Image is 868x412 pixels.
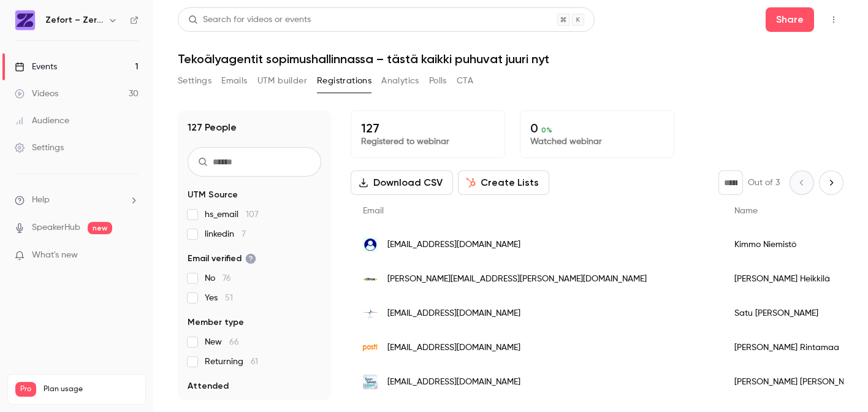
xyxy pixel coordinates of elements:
span: [EMAIL_ADDRESS][DOMAIN_NAME] [387,376,520,389]
span: 61 [251,357,258,366]
button: Download CSV [351,170,453,195]
span: new [88,222,112,234]
h1: 127 People [188,120,237,135]
div: Events [15,61,57,73]
li: help-dropdown-opener [15,194,139,207]
span: 76 [223,274,231,283]
span: Email verified [188,253,256,265]
button: Create Lists [458,170,549,195]
iframe: Noticeable Trigger [124,250,139,261]
div: Videos [15,88,58,100]
span: 107 [246,210,259,219]
div: Audience [15,115,69,127]
span: linkedin [205,228,246,240]
span: Yes [205,292,233,304]
span: Pro [15,382,36,397]
span: 51 [225,294,233,302]
h1: Tekoälyagentit sopimushallinnassa – tästä kaikki puhuvat juuri nyt [178,51,843,66]
span: Help [32,194,50,207]
p: Watched webinar [530,135,664,148]
img: csc.fi [363,306,378,321]
span: hs_email [205,208,259,221]
img: Zefort – Zero-Effort Contract Management [15,10,35,30]
span: No [205,272,231,284]
h6: Zefort – Zero-Effort Contract Management [45,14,103,26]
span: [EMAIL_ADDRESS][DOMAIN_NAME] [387,307,520,320]
span: Plan usage [44,384,138,394]
span: New [205,336,239,348]
img: citrus.fi [363,272,378,286]
button: UTM builder [257,71,307,91]
button: Share [766,7,814,32]
p: 127 [361,121,495,135]
p: Registered to webinar [361,135,495,148]
img: sssoy.fi [363,375,378,389]
span: 66 [229,338,239,346]
span: [EMAIL_ADDRESS][DOMAIN_NAME] [387,341,520,354]
p: Out of 3 [748,177,780,189]
span: Email [363,207,384,215]
span: What's new [32,249,78,262]
a: SpeakerHub [32,221,80,234]
button: Registrations [317,71,371,91]
span: Attended [188,380,229,392]
button: Polls [429,71,447,91]
span: Name [734,207,758,215]
p: 0 [530,121,664,135]
button: Emails [221,71,247,91]
span: [PERSON_NAME][EMAIL_ADDRESS][PERSON_NAME][DOMAIN_NAME] [387,273,647,286]
span: Returning [205,356,258,368]
div: Settings [15,142,64,154]
span: 0 % [541,126,552,134]
button: CTA [457,71,473,91]
span: [EMAIL_ADDRESS][DOMAIN_NAME] [387,238,520,251]
button: Next page [819,170,843,195]
span: 7 [242,230,246,238]
span: UTM Source [188,189,238,201]
button: Analytics [381,71,419,91]
img: posti.com [363,344,378,351]
div: Search for videos or events [188,13,311,26]
button: Settings [178,71,211,91]
span: Member type [188,316,244,329]
img: eudisolutions.eu [363,237,378,252]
